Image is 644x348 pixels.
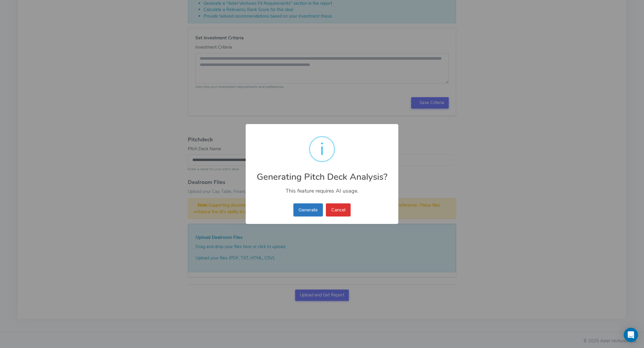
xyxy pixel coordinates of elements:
[624,328,638,342] div: Open Intercom Messenger
[246,165,398,182] h2: Generating Pitch Deck Analysis?
[293,203,323,216] button: Generate
[320,137,324,161] div: i
[246,182,398,196] div: This feature requires AI usage.
[326,203,351,216] button: Cancel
